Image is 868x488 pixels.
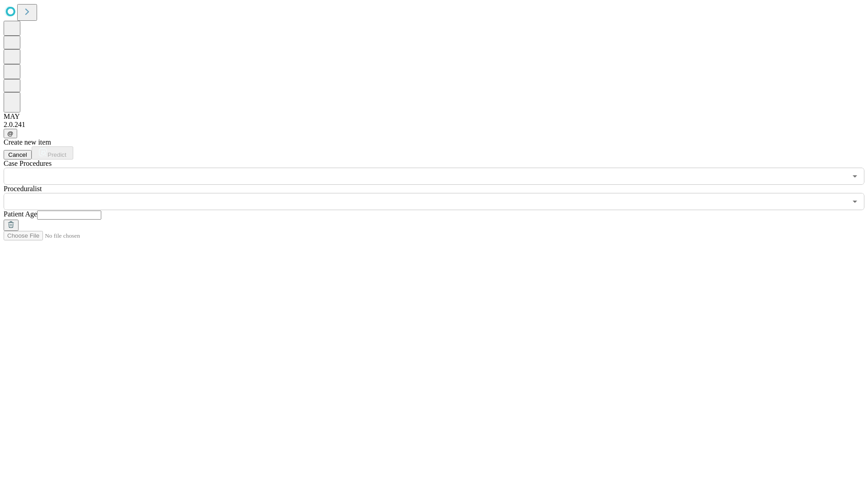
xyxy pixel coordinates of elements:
[4,210,37,218] span: Patient Age
[4,138,51,146] span: Create new item
[849,195,861,208] button: Open
[8,151,27,158] span: Cancel
[4,113,864,121] div: MAY
[32,146,73,160] button: Predict
[4,121,864,129] div: 2.0.241
[7,130,14,137] span: @
[4,185,42,192] span: Proceduralist
[4,150,32,160] button: Cancel
[4,129,17,138] button: @
[849,170,861,183] button: Open
[4,160,52,167] span: Scheduled Procedure
[47,151,66,158] span: Predict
